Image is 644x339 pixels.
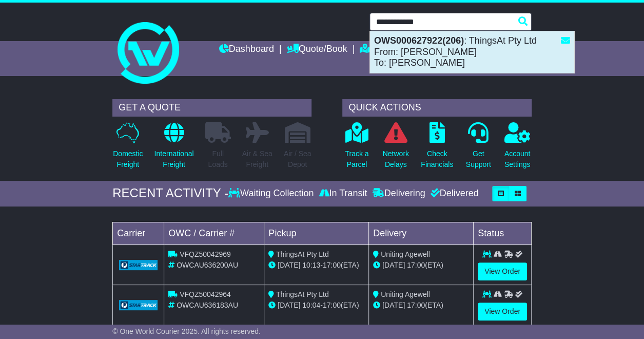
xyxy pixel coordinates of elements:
[268,260,364,271] div: - (ETA)
[119,260,158,270] img: GetCarrierServiceLogo
[382,122,409,176] a: NetworkDelays
[382,301,405,309] span: [DATE]
[219,41,274,59] a: Dashboard
[264,222,369,244] td: Pickup
[112,186,228,201] div: RECENT ACTIVITY -
[466,148,491,170] p: Get Support
[268,300,364,311] div: - (ETA)
[302,301,320,309] span: 10:04
[113,222,164,244] td: Carrier
[164,222,264,244] td: OWC / Carrier #
[205,148,231,170] p: Full Loads
[154,122,194,176] a: InternationalFreight
[369,222,474,244] td: Delivery
[370,31,574,73] div: : ThingsAt Pty Ltd From: [PERSON_NAME] To: [PERSON_NAME]
[278,261,300,269] span: [DATE]
[287,41,347,59] a: Quote/Book
[478,303,527,321] a: View Order
[276,290,329,298] span: ThingsAt Pty Ltd
[154,148,194,170] p: International Freight
[302,261,320,269] span: 10:13
[383,148,409,170] p: Network Delays
[374,35,464,46] strong: OWS000627922(206)
[228,188,316,199] div: Waiting Collection
[420,122,454,176] a: CheckFinancials
[242,148,272,170] p: Air & Sea Freight
[373,300,469,311] div: (ETA)
[112,99,311,117] div: GET A QUOTE
[427,188,478,199] div: Delivered
[407,261,425,269] span: 17:00
[323,301,341,309] span: 17:00
[112,122,143,176] a: DomesticFreight
[113,148,143,170] p: Domestic Freight
[278,301,300,309] span: [DATE]
[112,327,261,335] span: © One World Courier 2025. All rights reserved.
[465,122,492,176] a: GetSupport
[407,301,425,309] span: 17:00
[345,148,368,170] p: Track a Parcel
[344,122,369,176] a: Track aParcel
[478,262,527,280] a: View Order
[369,188,427,199] div: Delivering
[119,300,158,310] img: GetCarrierServiceLogo
[381,290,430,298] span: Uniting Agewell
[504,122,531,176] a: AccountSettings
[177,261,238,269] span: OWCAU636200AU
[342,99,531,117] div: QUICK ACTIONS
[180,250,231,258] span: VFQZ50042969
[180,290,231,298] span: VFQZ50042964
[381,250,430,258] span: Uniting Agewell
[382,261,405,269] span: [DATE]
[373,260,469,271] div: (ETA)
[504,148,531,170] p: Account Settings
[177,301,238,309] span: OWCAU636183AU
[421,148,453,170] p: Check Financials
[284,148,311,170] p: Air / Sea Depot
[323,261,341,269] span: 17:00
[276,250,329,258] span: ThingsAt Pty Ltd
[474,222,532,244] td: Status
[316,188,369,199] div: In Transit
[360,41,405,59] a: Tracking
